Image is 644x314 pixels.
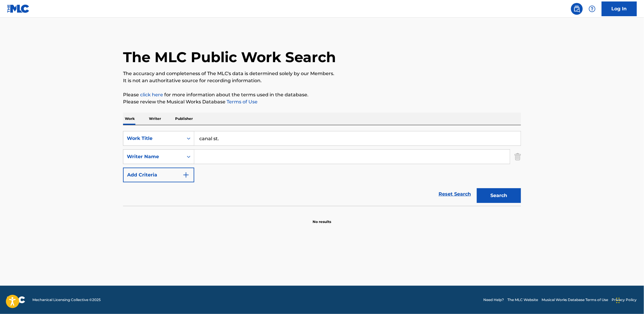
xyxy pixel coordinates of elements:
[140,92,163,97] a: click here
[123,98,521,105] p: Please review the Musical Works Database
[507,297,538,303] a: The MLC Website
[589,5,596,12] img: help
[173,113,195,125] p: Publisher
[436,188,474,201] a: Reset Search
[127,135,180,142] div: Work Title
[573,5,580,12] img: search
[32,297,101,303] span: Mechanical Licensing Collective © 2025
[571,3,583,15] a: Public Search
[514,149,521,164] img: Delete Criterion
[483,297,504,303] a: Need Help?
[313,212,331,224] p: No results
[182,171,190,179] img: 9d2ae6d4665cec9f34b9.svg
[542,297,608,303] a: Musical Works Database Terms of Use
[123,113,137,125] p: Work
[123,131,521,206] form: Search Form
[612,297,637,303] a: Privacy Policy
[477,188,521,203] button: Search
[147,113,163,125] p: Writer
[123,70,521,77] p: The accuracy and completeness of The MLC's data is determined solely by our Members.
[7,296,25,303] img: logo
[586,3,598,15] div: Help
[225,99,258,105] a: Terms of Use
[602,1,637,16] a: Log In
[615,286,644,314] iframe: Chat Widget
[7,4,30,13] img: MLC Logo
[616,292,620,309] div: Drag
[123,48,336,66] h1: The MLC Public Work Search
[127,153,180,160] div: Writer Name
[123,91,521,98] p: Please for more information about the terms used in the database.
[123,77,521,84] p: It is not an authoritative source for recording information.
[123,168,194,182] button: Add Criteria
